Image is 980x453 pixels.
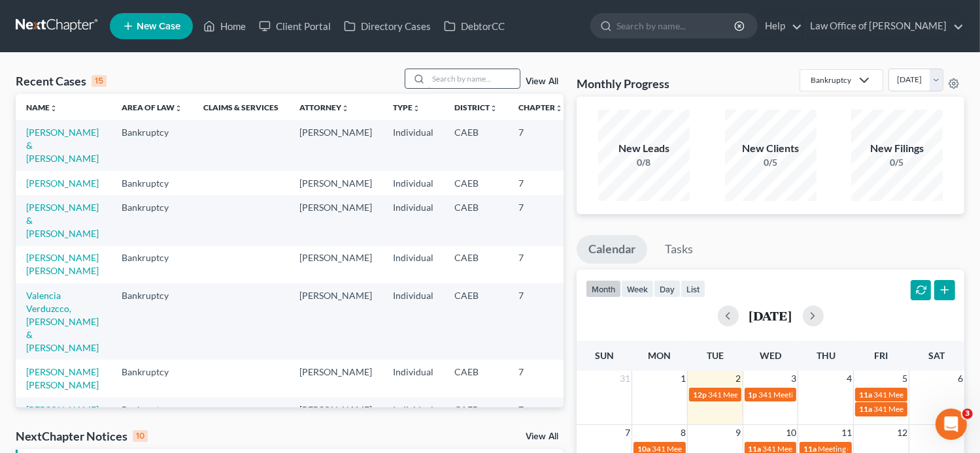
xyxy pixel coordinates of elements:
[598,156,690,169] div: 0/8
[649,350,671,361] span: Mon
[454,102,498,112] a: Districtunfold_more
[508,398,573,422] td: 7
[508,283,573,360] td: 7
[859,404,872,414] span: 11a
[92,75,107,87] div: 15
[624,425,632,441] span: 7
[749,309,792,322] h2: [DATE]
[749,390,758,399] span: 1p
[790,371,798,386] span: 3
[508,246,573,283] td: 7
[337,14,437,38] a: Directory Cases
[133,430,148,442] div: 10
[26,102,58,112] a: Nameunfold_more
[874,350,888,361] span: Fri
[382,195,444,245] td: Individual
[598,141,690,156] div: New Leads
[896,425,909,441] span: 12
[444,283,508,360] td: CAEB
[621,280,654,298] button: week
[193,94,289,120] th: Claims & Services
[840,425,853,441] span: 11
[289,283,382,360] td: [PERSON_NAME]
[956,371,964,386] span: 6
[382,360,444,397] td: Individual
[111,195,193,245] td: Bankruptcy
[785,425,798,441] span: 10
[851,141,943,156] div: New Filings
[526,432,558,441] a: View All
[428,69,520,88] input: Search by name...
[382,171,444,195] td: Individual
[962,409,973,419] span: 3
[111,283,193,360] td: Bankruptcy
[851,156,943,169] div: 0/5
[555,104,563,112] i: unfold_more
[707,350,724,361] span: Tue
[111,120,193,170] td: Bankruptcy
[901,371,909,386] span: 5
[16,428,148,444] div: NextChapter Notices
[26,202,99,239] a: [PERSON_NAME] & [PERSON_NAME]
[577,76,669,91] h3: Monthly Progress
[341,104,349,112] i: unfold_more
[725,156,817,169] div: 0/5
[111,246,193,283] td: Bankruptcy
[679,425,687,441] span: 8
[111,360,193,397] td: Bankruptcy
[26,404,99,415] a: [PERSON_NAME]
[811,74,851,86] div: Bankruptcy
[617,14,736,38] input: Search by name...
[122,102,182,112] a: Area of Lawunfold_more
[444,171,508,195] td: CAEB
[735,371,743,386] span: 2
[111,398,193,422] td: Bankruptcy
[289,120,382,170] td: [PERSON_NAME]
[289,195,382,245] td: [PERSON_NAME]
[413,104,420,112] i: unfold_more
[444,246,508,283] td: CAEB
[26,127,99,164] a: [PERSON_NAME] & [PERSON_NAME]
[758,14,802,38] a: Help
[444,360,508,397] td: CAEB
[444,120,508,170] td: CAEB
[508,195,573,245] td: 7
[653,235,705,264] a: Tasks
[508,120,573,170] td: 7
[289,398,382,422] td: [PERSON_NAME]
[693,390,707,399] span: 12p
[577,235,647,264] a: Calendar
[175,104,182,112] i: unfold_more
[382,246,444,283] td: Individual
[526,77,558,86] a: View All
[817,350,836,361] span: Thu
[681,280,705,298] button: list
[16,73,107,89] div: Recent Cases
[595,350,614,361] span: Sun
[382,398,444,422] td: Individual
[759,390,956,399] span: 341 Meeting for [PERSON_NAME][GEOGRAPHIC_DATA]
[508,171,573,195] td: 7
[518,102,563,112] a: Chapterunfold_more
[111,171,193,195] td: Bankruptcy
[26,366,99,390] a: [PERSON_NAME] [PERSON_NAME]
[654,280,681,298] button: day
[393,102,420,112] a: Typeunfold_more
[760,350,781,361] span: Wed
[50,104,58,112] i: unfold_more
[289,360,382,397] td: [PERSON_NAME]
[289,246,382,283] td: [PERSON_NAME]
[289,171,382,195] td: [PERSON_NAME]
[382,283,444,360] td: Individual
[508,360,573,397] td: 7
[936,409,967,440] iframe: Intercom live chat
[444,195,508,245] td: CAEB
[197,14,252,38] a: Home
[137,22,180,31] span: New Case
[252,14,337,38] a: Client Portal
[26,252,99,276] a: [PERSON_NAME] [PERSON_NAME]
[725,141,817,156] div: New Clients
[586,280,621,298] button: month
[679,371,687,386] span: 1
[859,390,872,399] span: 11a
